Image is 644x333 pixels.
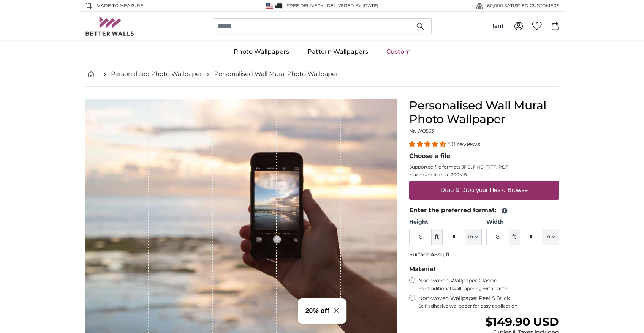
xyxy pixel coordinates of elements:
h1: Personalised Wall Mural Photo Wallpaper [409,99,559,126]
button: in [465,229,482,245]
span: in [468,233,473,241]
span: Delivered by [DATE] [327,3,378,8]
span: in [545,233,550,241]
nav: breadcrumbs [85,62,559,87]
legend: Material [409,265,559,274]
span: ft [432,229,442,245]
span: $149.90 USD [485,315,559,329]
p: Surface: [409,251,559,259]
button: in [542,229,559,245]
span: 48sq ft [431,251,450,258]
a: Pattern Wallpapers [298,42,377,62]
a: Photo Wallpapers [225,42,298,62]
img: Betterwalls [85,16,134,36]
span: For traditional wallpapering with paste [418,286,559,292]
label: Width [486,218,559,226]
span: - [325,3,378,8]
u: Browse [508,187,528,193]
label: Height [409,218,482,226]
label: Non-woven Wallpaper Peel & Stick [418,295,559,309]
legend: Choose a file [409,152,559,161]
span: Made to Measure [97,2,143,9]
span: FREE delivery! [286,3,325,8]
label: Non-woven Wallpaper Classic [418,277,559,292]
p: Maximum file size 200MB. [409,172,559,178]
img: United States [266,3,273,9]
span: Self-adhesive wallpaper for easy application [418,303,559,309]
span: ft [509,229,520,245]
button: (en) [486,19,510,33]
legend: Enter the preferred format: [409,206,559,215]
a: Personalised Photo Wallpaper [111,69,202,79]
span: 4.38 stars [409,140,447,148]
label: Drag & Drop your files or [437,183,530,198]
span: Nr. WQ553 [409,128,434,134]
p: Supported file formats JPG, PNG, TIFF, PDF [409,164,559,170]
a: Custom [377,42,420,62]
span: 40 reviews [447,140,480,148]
a: Personalised Wall Mural Photo Wallpaper [214,69,338,79]
span: 60,000 SATISFIED CUSTOMERS [487,2,559,9]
